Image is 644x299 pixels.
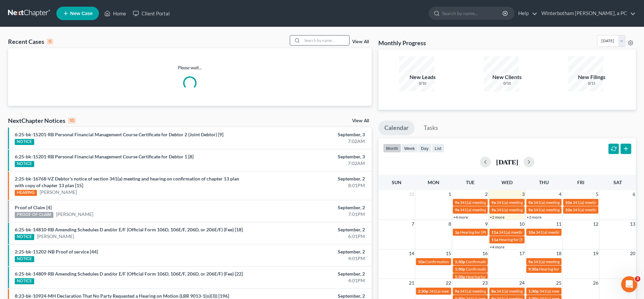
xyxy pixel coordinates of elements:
div: September, 2 [253,248,365,255]
a: 6:25-bk-15201-RB Personal Financial Management Course Certificate for Debtor 2 (Joint Debtor) [9] [15,132,223,137]
span: 341(a) meeting for [PERSON_NAME] [533,207,598,212]
span: 13 [629,220,636,228]
span: 1:30p [455,274,465,279]
span: 9a [491,200,496,205]
span: 1:30p [455,267,465,272]
a: View All [352,40,369,44]
span: 17 [519,249,525,257]
span: 9a [528,200,533,205]
h3: Monthly Progress [378,39,426,47]
span: 18 [555,249,562,257]
span: Confirmation hearing for [PERSON_NAME] [425,259,501,264]
div: 7:01PM [253,211,365,218]
span: Hearing for [PERSON_NAME] and [PERSON_NAME] [539,267,631,272]
span: 10a [565,207,572,212]
a: [PERSON_NAME] [40,189,77,196]
span: Confirmation hearing for [PERSON_NAME] [466,267,542,272]
a: Home [101,7,129,19]
div: 7:02AM [253,138,365,145]
span: 341(a) meeting for [PERSON_NAME] [496,200,561,205]
span: 7 [411,220,415,228]
div: September, 2 [253,204,365,211]
span: 8a [491,289,496,294]
span: 11a [491,237,498,242]
div: 4:01PM [253,255,365,262]
a: View All [352,119,369,123]
button: list [432,144,444,153]
a: 8:23-bk-10924-MH Declaration That No Party Requested a Hearing on Motion (LBR 9013-1(o)(3)) [196] [15,293,229,299]
a: +4 more [490,244,504,249]
a: Calendar [378,121,415,135]
span: 11 [555,220,562,228]
div: 0/10 [484,81,531,86]
span: 341(a) meeting for [PERSON_NAME] [460,289,525,294]
span: 5 [595,190,599,198]
span: 341(a) meeting for [PERSON_NAME] [496,289,561,294]
span: 12 [592,220,599,228]
a: +3 more [527,215,541,220]
a: [PERSON_NAME] [56,211,93,218]
span: 4 [558,190,562,198]
span: New Case [70,11,93,16]
span: 3 [521,190,525,198]
button: month [383,144,401,153]
div: NOTICE [15,256,34,262]
span: Thu [539,179,549,185]
a: Tasks [418,121,444,135]
span: 9a [455,207,459,212]
span: 1 [448,190,452,198]
div: NOTICE [15,139,34,145]
div: 10 [68,118,76,124]
span: 11a [491,230,498,235]
span: 10a [528,230,535,235]
span: 341(a) meeting for [PERSON_NAME] and [PERSON_NAME] [499,230,603,235]
a: 6:25-bk-15201-RB Personal Financial Management Course Certificate for Debtor 1 [8] [15,154,194,159]
span: 341(a) meeting for [PERSON_NAME] [533,200,598,205]
span: 2 [484,190,488,198]
span: 8 [448,220,452,228]
a: [PERSON_NAME] [37,233,74,240]
div: September, 3 [253,131,365,138]
span: 10a [418,259,425,264]
span: 16 [482,249,488,257]
div: PROOF OF CLAIM [15,212,53,218]
span: Wed [501,179,513,185]
a: 2:25-bk-11202-NB Proof of service [44] [15,249,98,254]
span: 9:30a [528,267,538,272]
span: Fri [577,179,584,185]
div: 4:01PM [253,277,365,284]
div: 7:02AM [253,160,365,167]
span: 9a [491,207,496,212]
span: 24 [519,279,525,287]
span: 341(a) meeting for [PERSON_NAME] [460,207,525,212]
span: 15 [445,249,452,257]
span: 341(a) meeting for [PERSON_NAME] [539,289,604,294]
span: Hearing for [PERSON_NAME] and [PERSON_NAME] [460,230,552,235]
div: September, 2 [253,226,365,233]
span: 10 [519,220,525,228]
span: 23 [482,279,488,287]
span: 22 [445,279,452,287]
span: 9a [528,259,533,264]
div: 0/15 [568,81,615,86]
span: 21 [408,279,415,287]
span: 20 [629,249,636,257]
span: 341(a) meeting for [PERSON_NAME] [PERSON_NAME] and [PERSON_NAME] [460,200,596,205]
span: 19 [592,249,599,257]
span: 9a [455,289,459,294]
span: 10a [565,200,572,205]
span: 25 [555,279,562,287]
span: 9 [484,220,488,228]
div: NOTICE [15,234,34,240]
iframe: Intercom live chat [621,276,637,292]
span: Hearing for [PERSON_NAME] [499,237,551,242]
span: Tue [466,179,475,185]
span: 2:30p [418,289,428,294]
span: 6 [632,190,636,198]
a: 6:25-bk-14809-RB Amending Schedules D and/or E/F (Official Form 106D, 106E/F, 206D, or 206E/F) (F... [15,271,243,277]
div: Recent Cases [8,38,53,46]
a: Help [515,7,537,19]
div: September, 3 [253,153,365,160]
a: Winterbotham [PERSON_NAME], a PC [538,7,636,19]
div: 0 [47,39,53,45]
